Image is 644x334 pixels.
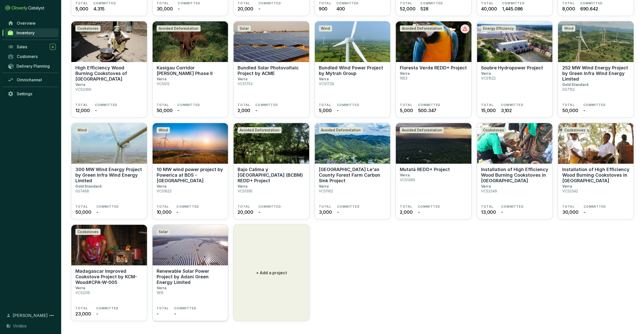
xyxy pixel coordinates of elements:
span: TOTAL [157,205,169,209]
span: 12,000 [75,107,90,114]
span: COMMITTED [93,1,116,5]
div: Wind [75,127,89,133]
img: 300 MW Wind Energy Project by Green Infra Wind Energy Limited [71,123,147,164]
span: TOTAL [562,1,574,5]
span: 3,000 [319,209,332,216]
div: Avoided Deforestation [400,127,444,133]
p: VCS2366 [75,87,91,92]
span: [PERSON_NAME] [13,312,48,318]
span: - [96,310,98,317]
span: 2,000 [238,107,250,114]
span: 5,000 [400,107,413,114]
div: Cookstoves [562,127,587,133]
span: COMMITTED [95,103,118,107]
span: TOTAL [238,1,250,5]
p: 300 MW Wind Energy Project by Green Infra Wind Energy Limited [75,167,143,184]
span: TOTAL [481,1,493,5]
p: + Add a project [256,270,287,276]
a: Bundled Wind Power Project by Mytrah GroupWindBundled Wind Power Project by Mytrah GroupVerraVCS1... [315,21,391,118]
span: 5,000 [319,107,332,114]
p: 10 MW wind power project by Powerica at BDS - [GEOGRAPHIC_DATA] [157,167,224,184]
span: Customers [17,54,38,59]
span: - [95,107,97,114]
p: Installation of High Efficiency Wood Burning Cookstoves in [GEOGRAPHIC_DATA] [562,167,630,184]
p: GS7468 [75,189,89,193]
span: COMMITTED [418,103,440,107]
p: High Efficiency Wood Burning Cookstoves of [GEOGRAPHIC_DATA] [75,65,143,82]
p: VCS1522 [481,76,496,80]
span: TOTAL [319,1,331,5]
a: Bundled Solar Photovoltaic Project by ACMESolarBundled Solar Photovoltaic Project by ACMEVerraVCS... [233,21,309,118]
div: Solar [157,229,170,235]
span: - [177,107,179,114]
span: 528 [420,5,428,12]
div: Cookstoves [75,25,101,32]
div: Wind [157,127,170,133]
span: TOTAL [75,103,88,107]
span: - [501,209,503,216]
p: Verra [75,82,85,87]
p: VCS2342 [562,189,578,193]
img: Renewable Solar Power Project by Adani Green Energy Limited [153,225,228,265]
a: 300 MW Wind Energy Project by Green Infra Wind Energy LimitedWind300 MW Wind Energy Project by Gr... [71,123,147,219]
span: Inventory [16,30,35,35]
span: COMMITTED [583,103,606,107]
span: TOTAL [562,205,574,209]
p: Madagascar Improved Cookstove Project by KCM-Wood#CPA-W-005 [75,268,143,285]
span: Overview [17,21,36,26]
a: Installation of High Efficiency Wood Burning Cookstoves in KenyaCookstovesInstallation of High Ef... [477,123,553,219]
p: Verra [562,184,572,188]
span: 1,445.086 [502,5,523,12]
span: 4.315 [93,5,105,12]
p: Bundled Wind Power Project by Mytrah Group [319,65,386,76]
span: COMMITTED [96,306,119,310]
img: Kasigau Corridor REDD Phase II [153,21,228,62]
span: TOTAL [319,205,331,209]
a: High Efficiency Wood Burning Cookstoves of TanzaniaCookstovesHigh Efficiency Wood Burning Cooksto... [71,21,147,118]
img: Installation of High Efficiency Wood Burning Cookstoves in Malawi [558,123,634,164]
img: Mutatá REDD+ Project [396,123,471,164]
span: 50,000 [157,107,173,114]
p: Soubre Hydropower Project [481,65,543,71]
p: 1953 [400,76,407,80]
p: Verra [238,77,247,81]
span: - [258,5,260,12]
img: 10 MW wind power project by Powerica at BDS - Gujarat [153,123,228,164]
span: COMMITTED [174,306,197,310]
span: COMMITTED [255,103,278,107]
img: High Efficiency Wood Burning Cookstoves of Tanzania [71,21,147,62]
span: COMMITTED [337,103,359,107]
a: Inventory [5,28,58,37]
p: VCS2349 [481,189,497,193]
span: COMMITTED [502,1,525,5]
span: COMMITTED [580,1,603,5]
div: Solar [238,25,251,32]
p: Verra [157,184,167,188]
a: Installation of High Efficiency Wood Burning Cookstoves in MalawiCookstovesInstallation of High E... [558,123,634,219]
p: VCS1822 [157,189,172,193]
span: Omnichannel [17,77,42,82]
span: TOTAL [481,103,493,107]
a: Kasigau Corridor REDD Phase IIAvoided DeforestationKasigau Corridor [PERSON_NAME] Phase IIVerraVC... [152,21,228,118]
p: VCS1399 [400,178,415,182]
span: 3,102 [501,107,512,114]
a: Sales [5,42,58,51]
span: Sales [17,44,27,49]
p: Bajo Calima y [GEOGRAPHIC_DATA] (BCBM) REDD+ Project [238,167,305,184]
span: 30,000 [157,5,173,12]
span: TOTAL [238,103,250,107]
span: COMMITTED [177,103,200,107]
a: Renewable Solar Power Project by Adani Green Energy LimitedSolarRenewable Solar Power Project by ... [152,224,228,321]
p: Floresta Verde REDD+ Project [400,65,467,71]
a: Omnichannel [5,75,58,84]
span: COMMITTED [176,205,199,209]
p: Verra [238,184,247,188]
span: 900 [319,5,327,12]
div: Cookstoves [481,127,506,133]
span: 20,000 [238,209,253,216]
a: Soubre Hydropower ProjectEnergy EfficiencySoubre Hydropower ProjectVerraVCS1522TOTAL15,000COMMITT... [477,21,553,118]
div: Wind [319,25,332,32]
span: 10,000 [157,209,172,216]
span: - [174,310,176,317]
img: Soubre Hydropower Project [477,21,553,62]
